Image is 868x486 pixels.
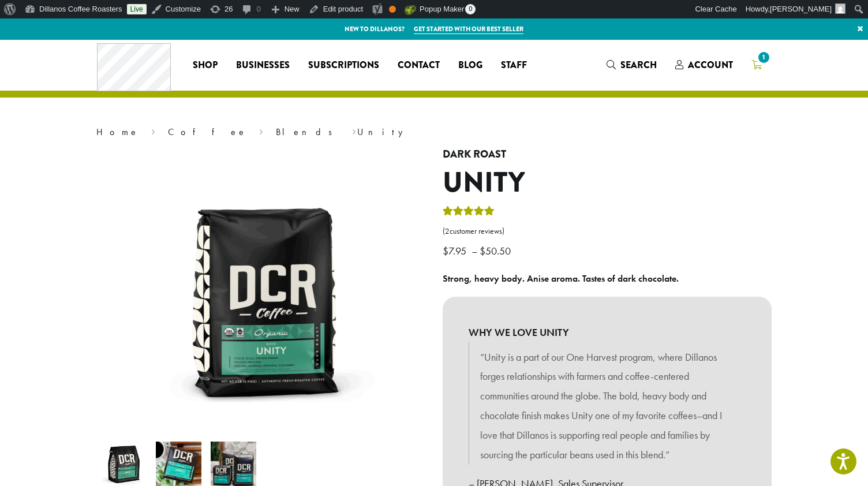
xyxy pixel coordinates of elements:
b: Strong, heavy body. Anise aroma. Tastes of dark chocolate. [443,272,679,285]
span: Blog [458,58,482,73]
a: Get started with our best seller [414,24,523,34]
span: [PERSON_NAME] [770,5,832,13]
span: 0 [465,4,476,14]
div: OK [389,6,396,13]
a: (2customer reviews) [443,226,772,237]
a: Staff [492,56,536,74]
span: – [472,244,477,257]
span: Staff [501,58,527,73]
p: “Unity is a part of our One Harvest program, where Dillanos forges relationships with farmers and... [480,347,734,465]
a: × [852,18,868,39]
span: $ [480,244,485,257]
span: Shop [193,58,218,73]
span: Search [620,58,657,72]
div: Rated 5.00 out of 5 [443,204,495,222]
a: Coffee [168,126,247,138]
span: Subscriptions [308,58,379,73]
a: Search [597,55,666,74]
a: Shop [184,56,227,74]
span: › [151,121,155,139]
h4: Dark Roast [443,148,772,161]
a: Live [127,4,147,14]
span: › [352,121,356,139]
b: WHY WE LOVE UNITY [469,323,746,342]
span: 1 [756,50,772,65]
bdi: 50.50 [480,244,514,257]
span: Account [688,58,733,72]
h1: Unity [443,166,772,200]
span: 2 [445,226,450,236]
a: Home [96,126,139,138]
span: Contact [398,58,440,73]
a: Blends [276,126,340,138]
bdi: 7.95 [443,244,469,257]
span: › [259,121,263,139]
nav: Breadcrumb [96,125,772,139]
span: Businesses [236,58,290,73]
span: $ [443,244,448,257]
